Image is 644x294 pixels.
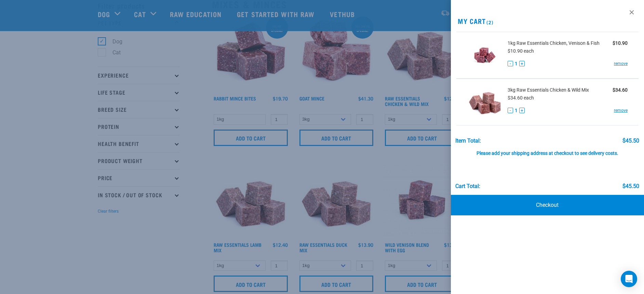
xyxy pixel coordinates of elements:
[622,183,639,189] div: $45.50
[515,60,518,67] span: 1
[455,183,480,189] div: Cart total:
[455,144,639,156] div: Please add your shipping address at checkout to see delivery costs.
[621,271,637,287] div: Open Intercom Messenger
[455,138,481,144] div: Item Total:
[508,86,589,94] span: 3kg Raw Essentials Chicken & Wild Mix
[467,84,502,120] img: Raw Essentials Chicken & Wild Mix
[508,48,534,54] span: $10.90 each
[519,108,525,113] button: +
[614,107,628,113] a: remove
[508,95,534,101] span: $34.60 each
[467,38,502,73] img: Raw Essentials Chicken, Venison & Fish
[485,21,493,23] span: (2)
[508,61,513,66] button: -
[451,17,644,25] h2: My Cart
[515,107,518,114] span: 1
[508,108,513,113] button: -
[508,40,600,47] span: 1kg Raw Essentials Chicken, Venison & Fish
[613,87,628,93] strong: $34.60
[614,61,628,67] a: remove
[519,61,525,66] button: +
[622,138,639,144] div: $45.50
[451,195,644,215] a: Checkout
[613,40,628,46] strong: $10.90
